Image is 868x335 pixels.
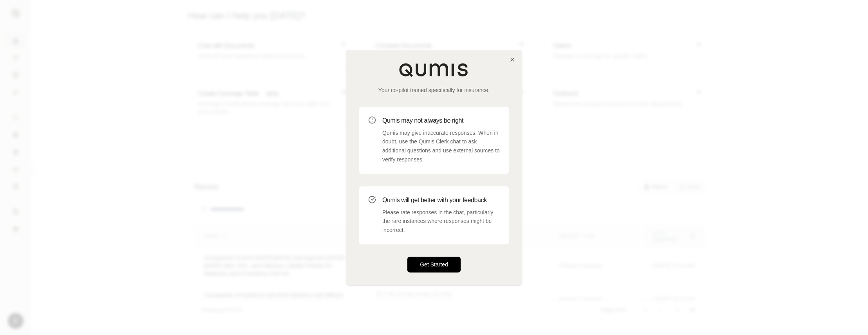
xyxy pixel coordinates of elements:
p: Please rate responses in the chat, particularly the rare instances where responses might be incor... [382,208,500,235]
img: Qumis Logo [399,63,469,77]
p: Qumis may give inaccurate responses. When in doubt, use the Qumis Clerk chat to ask additional qu... [382,129,500,164]
button: Get Started [407,257,461,272]
h3: Qumis will get better with your feedback [382,196,500,205]
p: Your co-pilot trained specifically for insurance. [359,86,509,94]
h3: Qumis may not always be right [382,116,500,125]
